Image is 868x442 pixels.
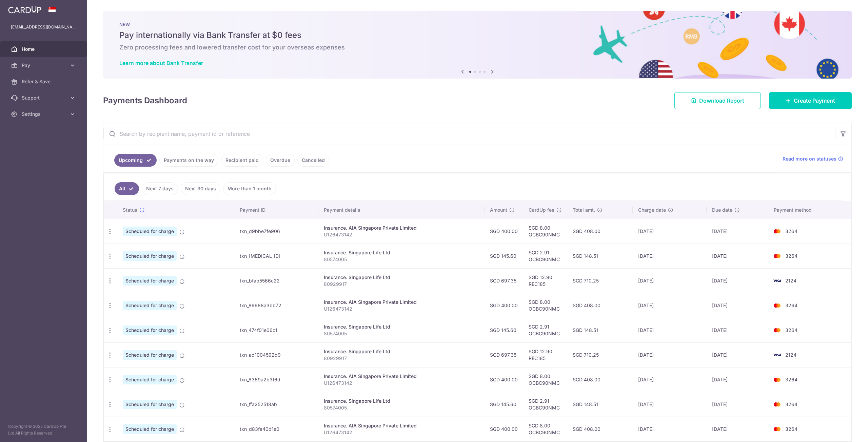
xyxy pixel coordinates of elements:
span: 3264 [785,377,797,382]
p: U126473142 [324,231,479,238]
span: Home [22,46,66,52]
span: Pay [22,62,66,69]
td: txn_d83fa40d1e0 [234,417,318,441]
img: Bank Card [770,376,784,384]
span: 2124 [785,352,796,358]
img: Bank transfer banner [103,11,852,79]
td: SGD 12.90 REC185 [523,268,567,293]
p: 80929917 [324,355,479,362]
td: SGD 148.51 [567,318,632,342]
div: Insurance. AIA Singapore Private Limited [324,422,479,429]
img: Bank Card [770,425,784,433]
span: 3264 [785,253,797,259]
span: Support [22,94,66,101]
p: 80574005 [324,404,479,411]
img: Bank Card [770,252,784,260]
a: Overdue [266,154,295,167]
td: [DATE] [633,342,707,367]
div: Insurance. Singapore Life Ltd [324,249,479,256]
td: SGD 8.00 OCBC90NMC [523,417,567,441]
p: 80574005 [324,256,479,263]
span: Scheduled for charge [123,350,177,360]
td: SGD 400.00 [485,367,523,392]
a: All [115,182,139,195]
td: [DATE] [707,417,769,441]
td: SGD 697.35 [485,342,523,367]
span: 3264 [785,228,797,234]
td: [DATE] [707,244,769,268]
span: Scheduled for charge [123,301,177,310]
a: Next 30 days [181,182,220,195]
span: Scheduled for charge [123,276,177,286]
span: Scheduled for charge [123,375,177,384]
img: Bank Card [770,400,784,408]
span: Scheduled for charge [123,424,177,434]
td: txn_[MEDICAL_ID] [234,244,318,268]
a: Read more on statuses [783,155,843,162]
td: SGD 145.60 [485,392,523,417]
a: More than 1 month [223,182,276,195]
span: Scheduled for charge [123,400,177,409]
td: [DATE] [633,417,707,441]
a: Learn more about Bank Transfer [119,60,203,66]
td: [DATE] [633,293,707,318]
th: Payment ID [234,201,318,219]
td: SGD 408.00 [567,293,632,318]
img: Bank Card [770,227,784,235]
img: Bank Card [770,301,784,310]
td: txn_8369a2b3f6d [234,367,318,392]
td: SGD 697.35 [485,268,523,293]
td: [DATE] [633,318,707,342]
a: Payments on the way [159,154,218,167]
span: CardUp fee [529,207,554,213]
a: Upcoming [114,154,157,167]
iframe: Opens a widget where you can find more information [825,422,861,439]
span: 3264 [785,302,797,308]
input: Search by recipient name, payment id or reference [103,123,835,145]
div: Insurance. AIA Singapore Private Limited [324,299,479,306]
span: Scheduled for charge [123,251,177,261]
span: Total amt. [573,207,595,213]
p: U126473142 [324,306,479,312]
span: Scheduled for charge [123,325,177,335]
td: SGD 2.91 OCBC90NMC [523,318,567,342]
span: Refer & Save [22,78,66,85]
td: [DATE] [707,293,769,318]
td: SGD 710.25 [567,342,632,367]
span: 3264 [785,401,797,407]
td: SGD 145.60 [485,244,523,268]
td: SGD 2.91 OCBC90NMC [523,244,567,268]
p: 80574005 [324,330,479,337]
h4: Payments Dashboard [103,94,187,107]
td: SGD 408.00 [567,367,632,392]
span: Amount [490,207,507,213]
td: [DATE] [633,268,707,293]
td: txn_ffa252518ab [234,392,318,417]
td: [DATE] [633,392,707,417]
span: 2124 [785,278,796,283]
span: Due date [712,207,732,213]
p: NEW [119,22,835,27]
a: Recipient paid [221,154,263,167]
span: Settings [22,111,66,118]
td: SGD 408.00 [567,417,632,441]
td: [DATE] [707,318,769,342]
td: SGD 710.25 [567,268,632,293]
div: Insurance. Singapore Life Ltd [324,398,479,404]
td: SGD 148.51 [567,392,632,417]
td: SGD 8.00 OCBC90NMC [523,367,567,392]
span: Scheduled for charge [123,227,177,236]
span: Create Payment [794,97,835,105]
p: U126473142 [324,380,479,386]
td: SGD 2.91 OCBC90NMC [523,392,567,417]
td: txn_89988a3bb72 [234,293,318,318]
td: SGD 400.00 [485,293,523,318]
td: SGD 8.00 OCBC90NMC [523,293,567,318]
td: SGD 400.00 [485,219,523,244]
div: Insurance. Singapore Life Ltd [324,274,479,281]
td: [DATE] [633,219,707,244]
div: Insurance. AIA Singapore Private Limited [324,373,479,380]
img: Bank Card [770,277,784,285]
p: [EMAIL_ADDRESS][DOMAIN_NAME] [11,24,76,30]
h6: Zero processing fees and lowered transfer cost for your overseas expenses [119,43,835,51]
